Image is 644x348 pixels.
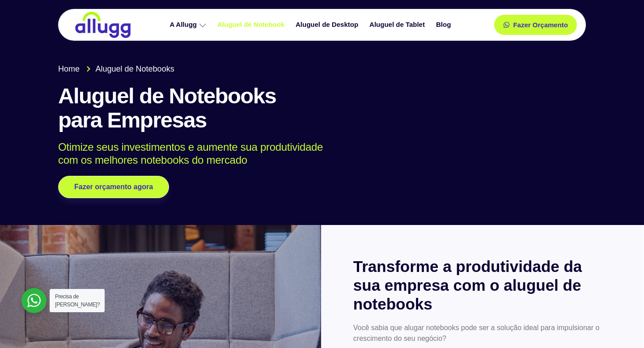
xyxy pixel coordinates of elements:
a: Fazer orçamento agora [58,176,169,198]
a: Aluguel de Desktop [291,17,365,33]
a: Blog [432,17,458,33]
span: Home [58,63,80,75]
span: Fazer Orçamento [513,21,568,28]
img: locação de TI é Allugg [74,11,132,38]
a: Aluguel de Notebook [213,17,291,33]
p: Você sabia que alugar notebooks pode ser a solução ideal para impulsionar o crescimento do seu ne... [353,323,611,344]
h1: Aluguel de Notebooks para Empresas [58,84,586,132]
h2: Transforme a produtividade da sua empresa com o aluguel de notebooks [353,257,611,314]
a: Fazer Orçamento [494,15,577,35]
a: Aluguel de Tablet [365,17,432,33]
p: Otimize seus investimentos e aumente sua produtividade com os melhores notebooks do mercado [58,141,573,167]
a: A Allugg [165,17,213,33]
span: Precisa de [PERSON_NAME]? [55,293,100,308]
span: Aluguel de Notebooks [93,63,174,75]
span: Fazer orçamento agora [74,183,153,191]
